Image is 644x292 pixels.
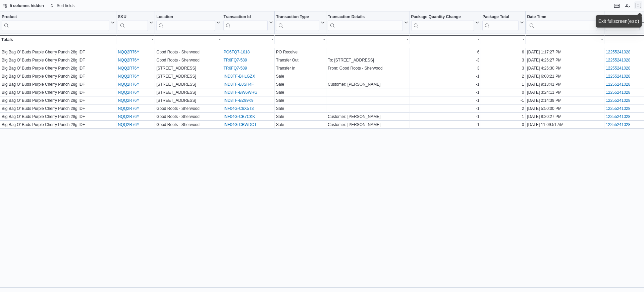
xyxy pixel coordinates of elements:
[223,14,268,20] div: Transaction Id
[156,114,220,119] div: Good Roots - Sherwood
[629,19,638,24] kbd: esc
[527,90,603,95] div: [DATE] 3:24:11 PM
[328,66,408,71] div: From: Good Roots - Sherwood
[411,82,480,87] div: -1
[527,74,603,79] div: [DATE] 6:00:21 PM
[527,66,603,71] div: [DATE] 4:26:30 PM
[156,66,220,71] div: [STREET_ADDRESS]
[411,37,480,42] div: -
[634,1,642,9] button: Exit fullscreen
[156,14,215,31] div: Location
[606,122,630,127] a: 12255241028
[156,82,220,87] div: [STREET_ADDRESS]
[276,66,325,71] div: Transfer In
[624,2,632,10] button: Display options
[606,50,630,54] a: 12255241028
[328,122,408,127] div: Customer: [PERSON_NAME]
[482,106,524,111] div: 2
[223,50,250,54] a: PO6FQ7-1018
[118,50,139,54] a: NQQ2R76Y
[606,58,630,62] a: 12255241028
[598,18,639,25] div: Exit fullscreen ( )
[118,37,153,42] div: -
[118,106,139,111] a: NQQ2R76Y
[527,57,603,63] div: [DATE] 4:26:27 PM
[276,114,325,119] div: Sale
[276,106,325,111] div: Sale
[606,66,630,71] a: 12255241028
[482,114,524,119] div: 1
[2,66,115,71] div: Big Bag O' Buds Purple Cherry Punch 28g IDF
[276,37,325,42] div: -
[276,14,325,31] button: Transaction Type
[118,114,139,119] a: NQQ2R76Y
[276,90,325,95] div: Sale
[118,122,139,127] a: NQQ2R76Y
[482,74,524,79] div: 2
[223,66,247,71] a: TR6FQ7-589
[118,14,148,31] div: SKU URL
[527,82,603,87] div: [DATE] 9:13:41 PM
[482,14,519,31] div: Package Total
[482,37,524,42] div: -
[118,90,139,95] a: NQQ2R76Y
[411,74,480,79] div: -1
[2,82,115,87] div: Big Bag O' Buds Purple Cherry Punch 28g IDF
[606,14,640,20] div: Package #
[223,37,273,42] div: -
[2,98,115,103] div: Big Bag O' Buds Purple Cherry Punch 28g IDF
[276,49,325,55] div: PO Receive
[411,106,480,111] div: -1
[156,14,215,20] div: Location
[2,14,109,31] div: Product
[527,122,603,127] div: [DATE] 11:09:51 AM
[606,98,630,103] a: 12255241028
[2,49,115,55] div: Big Bag O' Buds Purple Cherry Punch 28g IDF
[223,106,254,111] a: INF04G-C6X5T3
[223,122,257,127] a: INF04G-CBWDCT
[118,74,139,79] a: NQQ2R76Y
[276,98,325,103] div: Sale
[411,66,480,71] div: 3
[156,90,220,95] div: [STREET_ADDRESS]
[118,82,139,87] a: NQQ2R76Y
[2,14,109,20] div: Product
[156,74,220,79] div: [STREET_ADDRESS]
[57,3,74,8] span: Sort fields
[328,57,408,63] div: To: [STREET_ADDRESS]
[2,122,115,127] div: Big Bag O' Buds Purple Cherry Punch 28g IDF
[156,122,220,127] div: Good Roots - Sherwood
[276,14,319,20] div: Transaction Type
[606,14,640,31] div: Package URL
[482,57,524,63] div: 3
[10,3,44,8] span: 5 columns hidden
[328,114,408,119] div: Customer: [PERSON_NAME]
[411,14,480,31] button: Package Quantity Change
[606,74,630,79] a: 12255241028
[223,98,253,103] a: IND3TF-BZ99K9
[606,90,630,95] a: 12255241028
[2,90,115,95] div: Big Bag O' Buds Purple Cherry Punch 28g IDF
[527,14,597,20] div: Date Time
[482,98,524,103] div: -1
[223,114,255,119] a: INF04G-CB7CKK
[527,106,603,111] div: [DATE] 5:50:00 PM
[527,98,603,103] div: [DATE] 2:14:39 PM
[482,90,524,95] div: 0
[156,98,220,103] div: [STREET_ADDRESS]
[411,90,480,95] div: -1
[47,2,77,10] button: Sort fields
[328,82,408,87] div: Customer: [PERSON_NAME]
[606,114,630,119] a: 12255241028
[482,14,519,20] div: Package Total
[411,114,480,119] div: -1
[482,122,524,127] div: 0
[2,14,115,31] button: Product
[482,82,524,87] div: 1
[1,37,115,42] div: Totals
[276,14,319,31] div: Transaction Type
[527,114,603,119] div: [DATE] 8:20:27 PM
[328,14,402,31] div: Transaction Details
[276,82,325,87] div: Sale
[118,14,148,20] div: SKU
